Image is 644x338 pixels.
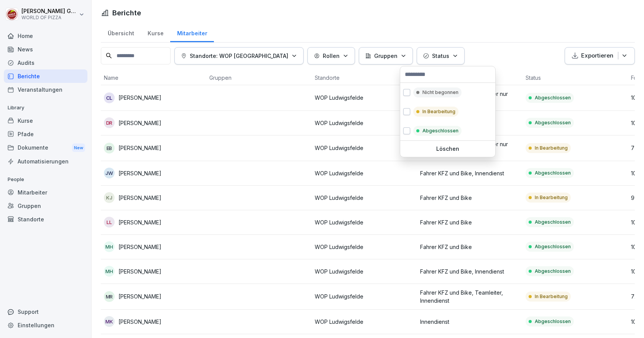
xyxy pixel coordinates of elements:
p: Rollen [323,52,340,60]
p: Löschen [403,145,492,152]
p: Nicht begonnen [422,89,458,96]
p: Abgeschlossen [422,127,458,134]
p: Exportieren [581,51,613,60]
p: In Bearbeitung [422,108,455,115]
p: Standorte: WOP [GEOGRAPHIC_DATA] [190,52,288,60]
p: Gruppen [374,52,398,60]
p: Status [432,52,449,60]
